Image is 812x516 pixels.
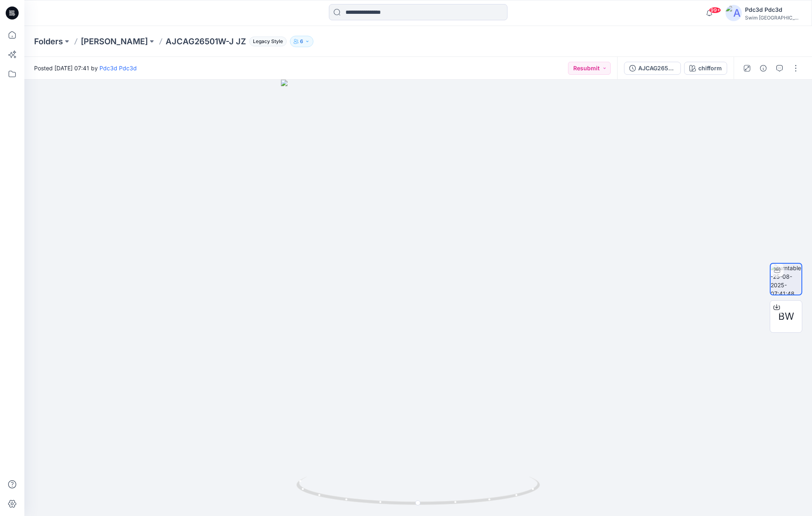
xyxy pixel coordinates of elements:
p: AJCAG26501W-J JZ [166,36,246,47]
button: chifform [684,62,727,75]
div: Pdc3d Pdc3d [745,5,802,15]
span: BW [778,309,794,324]
div: AJCAG26501W-J JZ [638,64,676,73]
button: 6 [290,36,313,47]
a: [PERSON_NAME] [81,36,148,47]
span: Legacy Style [249,37,287,46]
span: 99+ [709,7,721,13]
p: 6 [300,37,303,46]
button: Legacy Style [246,36,287,47]
div: Swim [GEOGRAPHIC_DATA] [745,15,802,21]
a: Folders [34,36,63,47]
div: chifform [698,64,722,73]
button: Details [757,62,770,75]
img: avatar [726,5,742,21]
a: Pdc3d Pdc3d [99,65,137,72]
img: turntable-25-08-2025-07:41:48 [771,264,801,295]
span: Posted [DATE] 07:41 by [34,64,137,72]
button: AJCAG26501W-J JZ [624,62,681,75]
